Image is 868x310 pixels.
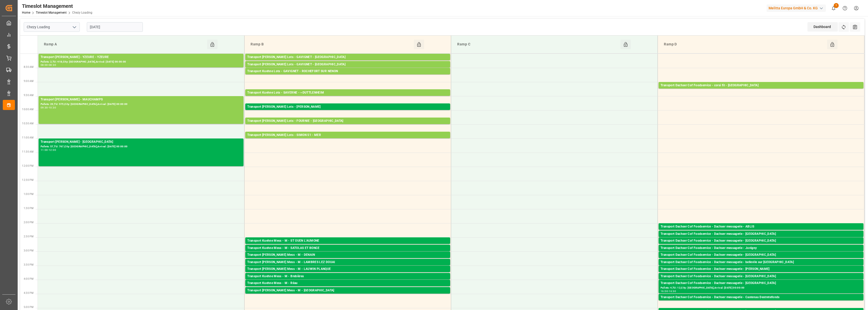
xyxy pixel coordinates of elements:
[24,277,34,280] span: 4:00 PM
[41,139,241,145] div: Transport [PERSON_NAME] - [GEOGRAPHIC_DATA]
[661,232,861,237] div: Transport Dachser Cof Foodservice - Dachser messagerie - [GEOGRAPHIC_DATA]
[247,293,448,297] div: Pallets: ,TU: 4,City: [GEOGRAPHIC_DATA],Arrival: [DATE] 00:00:00
[661,224,861,229] div: Transport Dachser Cof Foodservice - Dachser messagerie - ABLIS
[22,179,34,181] span: 12:30 PM
[24,249,34,252] span: 3:00 PM
[22,136,34,139] span: 11:00 AM
[247,138,448,142] div: Pallets: 11,TU: 16,City: MER,Arrival: [DATE] 00:00:00
[49,64,56,66] div: 08:30
[22,150,34,153] span: 11:30 AM
[24,22,80,32] input: Type to search/select
[41,60,241,64] div: Pallets: 2,TU: 418,City: [GEOGRAPHIC_DATA],Arrival: [DATE] 00:00:00
[247,95,448,100] div: Pallets: 1,TU: 70,City: ~[GEOGRAPHIC_DATA],Arrival: [DATE] 00:00:00
[661,252,861,258] div: Transport Dachser Cof Foodservice - Dachser messagerie - [GEOGRAPHIC_DATA]
[247,243,448,248] div: Pallets: ,TU: 12,City: ST OUEN L'AUMONE,Arrival: [DATE] 00:00:00
[247,119,448,124] div: Transport [PERSON_NAME] Lots - FOURNIE - [GEOGRAPHIC_DATA]
[22,108,34,111] span: 10:00 AM
[668,290,669,292] div: -
[669,290,676,292] div: 16:30
[661,295,861,300] div: Transport Dachser Cof Foodservice - Dachser messagerie - Castenau Destretefonds
[247,251,448,255] div: Pallets: ,TU: 4,City: [PERSON_NAME] ET BONCE,Arrival: [DATE] 00:00:00
[767,5,826,12] div: Melitta Europa GmbH & Co. KG
[661,243,861,248] div: Pallets: 1,TU: 16,City: [GEOGRAPHIC_DATA],Arrival: [DATE] 00:00:00
[70,23,78,31] button: open menu
[767,3,828,13] button: Melitta Europa GmbH & Co. KG
[41,145,241,149] div: Pallets: 57,TU: 767,City: [GEOGRAPHIC_DATA],Arrival: [DATE] 00:00:00
[247,55,448,60] div: Transport [PERSON_NAME] Lots - GAVIGNET - [GEOGRAPHIC_DATA]
[247,104,448,109] div: Transport [PERSON_NAME] Lots - [PERSON_NAME]
[247,252,448,258] div: Transport [PERSON_NAME] Mess - M - DENAIN
[22,122,34,125] span: 10:30 AM
[661,237,861,241] div: Pallets: ,TU: 95,City: [GEOGRAPHIC_DATA],Arrival: [DATE] 00:00:00
[661,274,861,279] div: Transport Dachser Cof Foodservice - Dachser messagerie - [GEOGRAPHIC_DATA]
[24,221,34,224] span: 2:00 PM
[247,67,448,71] div: Pallets: 13,TU: 708,City: [GEOGRAPHIC_DATA],Arrival: [DATE] 00:00:00
[48,149,49,151] div: -
[247,279,448,283] div: Pallets: ,TU: 7,City: [GEOGRAPHIC_DATA],Arrival: [DATE] 00:00:00
[247,246,448,251] div: Transport Kuehne Mess - M - SATOLAS ET BONCE
[24,292,34,294] span: 4:30 PM
[661,300,861,304] div: Pallets: 2,TU: 19,City: Castenau Destretefonds,Arrival: [DATE] 00:00:00
[42,40,207,49] div: Ramp A
[49,106,56,109] div: 10:30
[247,69,448,74] div: Transport Kuehne Lots - GAVIGNET - ROCHEFORT SUR NENON
[24,66,34,68] span: 8:30 AM
[247,288,448,293] div: Transport [PERSON_NAME] Mess - M - [GEOGRAPHIC_DATA]
[247,274,448,279] div: Transport Kuehne Mess - M - Brebières
[661,258,861,262] div: Pallets: 1,TU: ,City: [GEOGRAPHIC_DATA],Arrival: [DATE] 00:00:00
[247,267,448,272] div: Transport [PERSON_NAME] Mess - M - LAUWIN PLANQUE
[41,55,241,60] div: Transport [PERSON_NAME] - YZEURE - YZEURE
[41,106,48,109] div: 09:30
[247,260,448,265] div: Transport [PERSON_NAME] Mess - M - LAMBRES LEZ DOUAI
[24,94,34,97] span: 9:30 AM
[661,265,861,269] div: Pallets: 1,TU: 12,City: bellevile sur meuse,Arrival: [DATE] 00:00:00
[661,290,668,292] div: 16:00
[661,260,861,265] div: Transport Dachser Cof Foodservice - Dachser messagerie - bellevile sur [GEOGRAPHIC_DATA]
[41,102,241,106] div: Pallets: 20,TU: 975,City: [GEOGRAPHIC_DATA],Arrival: [DATE] 00:00:00
[24,207,34,210] span: 1:30 PM
[661,272,861,276] div: Pallets: ,TU: 32,City: [GEOGRAPHIC_DATA],Arrival: [DATE] 00:00:00
[22,11,30,14] a: Home
[247,74,448,78] div: Pallets: 3,TU: 130,City: ROCHEFORT SUR NENON,Arrival: [DATE] 00:00:00
[247,258,448,262] div: Pallets: ,TU: 184,City: [GEOGRAPHIC_DATA],Arrival: [DATE] 00:00:00
[661,83,861,88] div: Transport Dachser Cof Foodservice - corsi fit - [GEOGRAPHIC_DATA]
[661,246,861,251] div: Transport Dachser Cof Foodservice - Dachser messagerie - Juvigny
[41,64,48,66] div: 08:00
[247,62,448,67] div: Transport [PERSON_NAME] Lots - GAVIGNET - [GEOGRAPHIC_DATA]
[828,3,839,14] button: show 1 new notifications
[247,90,448,95] div: Transport Kuehne Lots - SAVERNE - ~DUTTLENHEIM
[24,235,34,238] span: 2:30 PM
[661,88,861,92] div: Pallets: 2,TU: 14,City: [GEOGRAPHIC_DATA],Arrival: [DATE] 00:00:00
[22,2,92,10] div: Timeslot Management
[661,251,861,255] div: Pallets: 1,TU: 41,City: [GEOGRAPHIC_DATA],Arrival: [DATE] 00:00:00
[247,265,448,269] div: Pallets: ,TU: 67,City: [GEOGRAPHIC_DATA],Arrival: [DATE] 00:00:00
[24,263,34,266] span: 3:30 PM
[24,306,34,308] span: 5:00 PM
[249,40,414,49] div: Ramp B
[807,22,838,32] div: Dashboard
[24,80,34,82] span: 9:00 AM
[247,238,448,243] div: Transport Kuehne Mess - M - ST OUEN L'AUMONE
[839,3,851,14] button: Help Center
[247,133,448,138] div: Transport [PERSON_NAME] Lots - SIMON 51 - MER
[87,22,143,32] input: DD-MM-YYYY
[247,286,448,290] div: Pallets: ,TU: 4,City: [GEOGRAPHIC_DATA],Arrival: [DATE] 00:00:00
[661,267,861,272] div: Transport Dachser Cof Foodservice - Dachser messagerie - [PERSON_NAME]
[24,193,34,195] span: 1:00 PM
[661,286,861,290] div: Pallets: 4,TU: 12,City: [GEOGRAPHIC_DATA],Arrival: [DATE] 00:00:00
[22,164,34,167] span: 12:00 PM
[247,272,448,276] div: Pallets: ,TU: 114,City: LAUWIN PLANQUE,Arrival: [DATE] 00:00:00
[247,60,448,64] div: Pallets: 16,TU: 626,City: [GEOGRAPHIC_DATA],Arrival: [DATE] 00:00:00
[48,106,49,109] div: -
[41,149,48,151] div: 11:00
[661,281,861,286] div: Transport Dachser Cof Foodservice - Dachser messagerie - [GEOGRAPHIC_DATA]
[247,109,448,114] div: Pallets: 5,TU: 296,City: CARQUEFOU,Arrival: [DATE] 00:00:00
[247,281,448,286] div: Transport Kuehne Mess - M - Réau
[662,40,827,49] div: Ramp D
[834,3,839,8] span: 1
[48,64,49,66] div: -
[247,124,448,128] div: Pallets: ,TU: 176,City: [GEOGRAPHIC_DATA],Arrival: [DATE] 00:00:00
[661,229,861,234] div: Pallets: 1,TU: 9,City: ABLIS,Arrival: [DATE] 00:00:00
[661,238,861,243] div: Transport Dachser Cof Foodservice - Dachser messagerie - [GEOGRAPHIC_DATA]
[36,11,67,14] a: Timeslot Management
